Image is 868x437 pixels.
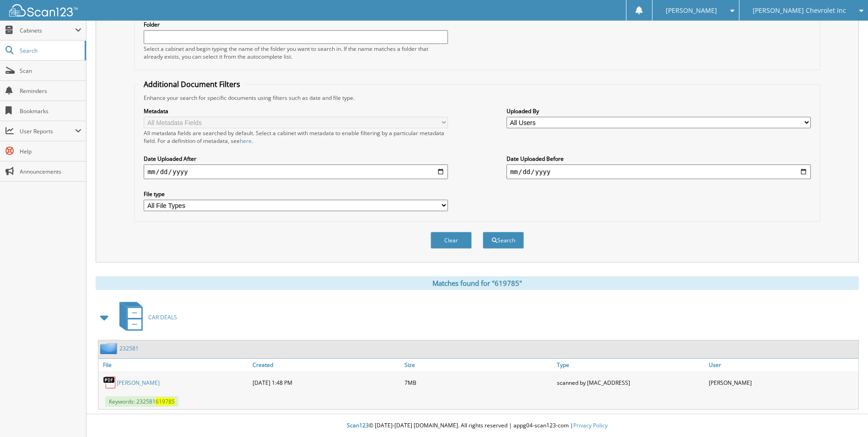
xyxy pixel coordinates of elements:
[96,276,859,290] div: Matches found for "619785"
[139,79,245,89] legend: Additional Document Filters
[20,168,81,175] span: Announcements
[144,190,448,198] label: File type
[706,373,858,392] div: [PERSON_NAME]
[250,359,402,371] a: Created
[119,344,139,352] a: 232581
[144,21,448,28] label: Folder
[144,107,448,115] label: Metadata
[402,373,554,392] div: 7MB
[20,67,81,75] span: Scan
[144,129,448,145] div: All metadata fields are searched by default. Select a cabinet with metadata to enable filtering b...
[507,164,811,179] input: end
[148,313,177,321] span: CAR DEALS
[573,421,608,429] a: Privacy Policy
[20,47,80,55] span: Search
[105,396,178,407] span: Keywords: 232581
[20,107,81,115] span: Bookmarks
[555,373,706,392] div: scanned by [MAC_ADDRESS]
[20,147,81,155] span: Help
[240,137,252,145] a: here
[9,4,78,16] img: scan123-logo-white.svg
[156,398,175,405] span: 619785
[706,359,858,371] a: User
[753,8,846,13] span: [PERSON_NAME] Chevrolet Inc
[103,376,117,389] img: PDF.png
[507,107,811,115] label: Uploaded By
[144,45,448,60] div: Select a cabinet and begin typing the name of the folder you want to search in. If the name match...
[507,155,811,163] label: Date Uploaded Before
[86,415,868,437] div: © [DATE]-[DATE] [DOMAIN_NAME]. All rights reserved | appg04-scan123-com |
[431,232,472,249] button: Clear
[402,359,554,371] a: Size
[666,8,717,13] span: [PERSON_NAME]
[483,232,524,249] button: Search
[250,373,402,392] div: [DATE] 1:48 PM
[20,127,75,135] span: User Reports
[555,359,706,371] a: Type
[20,87,81,95] span: Reminders
[144,164,448,179] input: start
[117,379,160,387] a: [PERSON_NAME]
[822,393,868,437] iframe: Chat Widget
[114,299,177,335] a: CAR DEALS
[100,343,119,354] img: folder2.png
[139,94,815,102] div: Enhance your search for specific documents using filters such as date and file type.
[20,27,75,34] span: Cabinets
[144,155,448,163] label: Date Uploaded After
[98,359,250,371] a: File
[347,421,369,429] span: Scan123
